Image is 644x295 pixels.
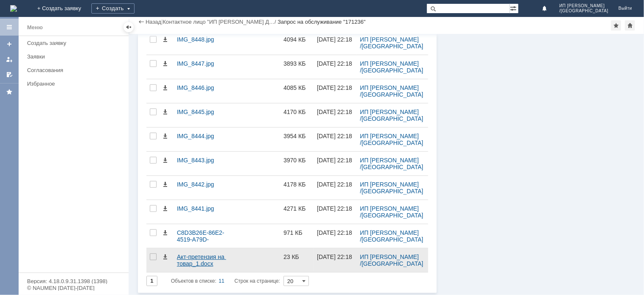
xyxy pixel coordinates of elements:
[360,181,424,195] a: ИП [PERSON_NAME] /[GEOGRAPHIC_DATA]
[171,276,280,286] i: Строк на странице:
[3,37,16,51] a: Создать заявку
[162,133,168,139] span: Скачать файл
[124,22,134,32] div: Скрыть меню
[611,20,621,31] div: Добавить в избранное
[360,253,424,267] a: ИП [PERSON_NAME] /[GEOGRAPHIC_DATA]
[162,109,168,115] span: Скачать файл
[317,157,352,164] div: [DATE] 22:18
[559,3,608,8] span: ИП [PERSON_NAME]
[283,157,310,164] div: 3970 КБ
[3,68,16,81] a: Мои согласования
[24,50,127,63] a: Заявки
[177,109,237,115] div: IMG_8445.jpg
[24,36,127,50] a: Создать заявку
[177,133,237,139] div: IMG_8444.jpg
[171,278,216,284] span: Объектов в списке:
[559,8,608,14] span: /[GEOGRAPHIC_DATA]
[177,157,237,164] div: IMG_8443.jpg
[24,64,127,77] a: Согласования
[360,229,424,243] a: ИП [PERSON_NAME] /[GEOGRAPHIC_DATA]
[10,5,17,12] img: logo
[177,253,237,267] div: Акт-претензия на товар_1.docx
[162,36,168,43] span: Скачать файл
[219,276,224,286] div: 11
[317,84,352,91] div: [DATE] 22:18
[162,157,168,164] span: Скачать файл
[161,18,162,25] div: |
[317,109,352,115] div: [DATE] 22:18
[27,285,120,291] div: © NAUMEN [DATE]-[DATE]
[317,60,352,67] div: [DATE] 22:18
[27,67,124,73] div: Согласования
[317,229,352,236] div: [DATE] 22:18
[27,22,43,33] div: Меню
[360,84,424,98] a: ИП [PERSON_NAME] /[GEOGRAPHIC_DATA]
[360,36,424,50] a: ИП [PERSON_NAME] /[GEOGRAPHIC_DATA]
[283,229,310,236] div: 971 КБ
[317,253,352,260] div: [DATE] 22:18
[360,60,424,74] a: ИП [PERSON_NAME] /[GEOGRAPHIC_DATA]
[283,60,310,67] div: 3893 КБ
[162,229,168,236] span: Скачать файл
[278,19,366,25] div: Запрос на обслуживание "171236"
[360,133,424,146] a: ИП [PERSON_NAME] /[GEOGRAPHIC_DATA]
[283,84,310,91] div: 4085 КБ
[162,181,168,188] span: Скачать файл
[283,36,310,43] div: 4094 КБ
[27,53,124,60] div: Заявки
[317,181,352,188] div: [DATE] 22:18
[283,205,310,212] div: 4271 КБ
[317,133,352,139] div: [DATE] 22:18
[360,109,424,122] a: ИП [PERSON_NAME] /[GEOGRAPHIC_DATA]
[27,40,124,46] div: Создать заявку
[510,4,518,12] span: Расширенный поиск
[317,205,352,212] div: [DATE] 22:18
[625,20,635,31] div: Сделать домашней страницей
[163,19,275,25] a: Контактное лицо "ИП [PERSON_NAME] Д…
[283,133,310,139] div: 3954 КБ
[360,205,424,219] a: ИП [PERSON_NAME] /[GEOGRAPHIC_DATA]
[3,53,16,66] a: Мои заявки
[162,84,168,91] span: Скачать файл
[360,157,424,170] a: ИП [PERSON_NAME] /[GEOGRAPHIC_DATA]
[163,19,278,25] div: /
[177,36,237,43] div: IMG_8448.jpg
[162,253,168,260] span: Скачать файл
[283,253,310,260] div: 23 КБ
[177,205,237,212] div: IMG_8441.jpg
[162,60,168,67] span: Скачать файл
[177,84,237,91] div: IMG_8446.jpg
[27,81,114,87] div: Избранное
[283,181,310,188] div: 4178 КБ
[177,181,237,188] div: IMG_8442.jpg
[10,5,17,12] a: Перейти на домашнюю страницу
[317,36,352,43] div: [DATE] 22:18
[91,3,135,14] div: Создать
[177,229,237,243] div: C8D3B26E-86E2-4519-A79D-4EC9B544CCC2.JPG
[27,278,120,284] div: Версия: 4.18.0.9.31.1398 (1398)
[283,109,310,115] div: 4170 КБ
[162,205,168,212] span: Скачать файл
[177,60,237,67] div: IMG_8447.jpg
[146,19,161,25] a: Назад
